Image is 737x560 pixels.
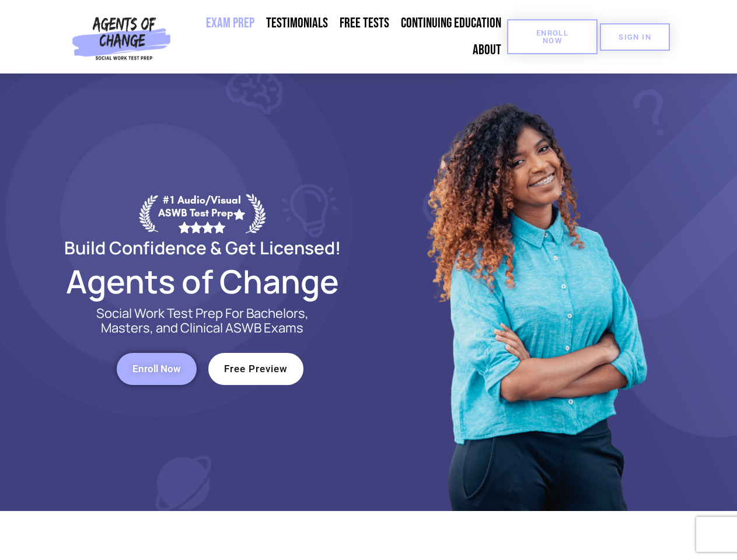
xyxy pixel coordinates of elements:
a: Exam Prep [200,10,260,37]
img: Website Image 1 (1) [418,73,652,511]
a: Enroll Now [507,19,598,54]
a: Free Preview [208,353,303,385]
p: Social Work Test Prep For Bachelors, Masters, and Clinical ASWB Exams [83,306,322,335]
span: Enroll Now [132,364,181,374]
a: Continuing Education [395,10,507,37]
div: #1 Audio/Visual ASWB Test Prep [158,194,246,233]
a: Testimonials [260,10,334,37]
a: SIGN IN [600,23,670,51]
span: Free Preview [224,364,288,374]
a: Free Tests [334,10,395,37]
span: Enroll Now [526,29,579,44]
span: SIGN IN [619,33,651,41]
h2: Agents of Change [36,268,369,295]
a: Enroll Now [117,353,197,385]
a: About [467,37,507,64]
nav: Menu [176,10,507,64]
h2: Build Confidence & Get Licensed! [36,239,369,256]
